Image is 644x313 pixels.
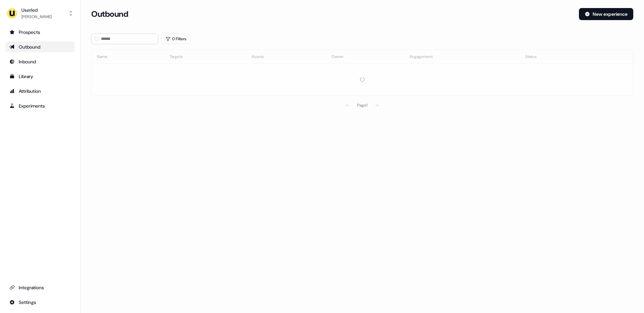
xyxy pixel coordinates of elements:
div: Userled [21,7,52,13]
a: Go to experiments [5,101,75,111]
div: Inbound [9,58,71,65]
div: Outbound [9,44,71,50]
a: Go to templates [5,71,75,82]
div: Prospects [9,29,71,36]
div: Attribution [9,88,71,95]
div: Settings [9,299,71,306]
a: Go to integrations [5,282,75,293]
button: Userled[PERSON_NAME] [5,5,75,21]
button: New experience [579,8,633,20]
a: Go to attribution [5,86,75,97]
a: Go to prospects [5,27,75,38]
a: Go to outbound experience [5,42,75,52]
h3: Outbound [91,9,128,19]
div: Integrations [9,284,71,291]
a: Go to integrations [5,297,75,308]
button: 0 Filters [161,34,191,44]
a: Go to Inbound [5,56,75,67]
div: Experiments [9,103,71,109]
div: [PERSON_NAME] [21,13,52,20]
div: Library [9,73,71,80]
